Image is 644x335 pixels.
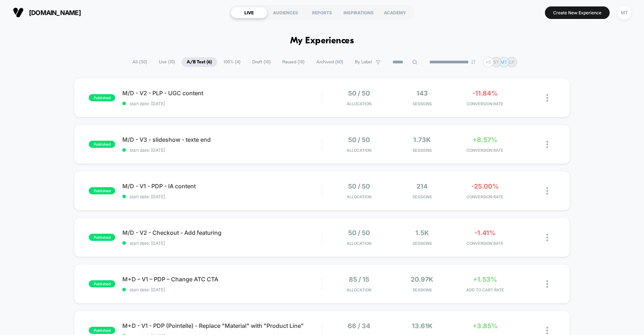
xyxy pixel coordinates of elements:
[474,229,496,237] span: -1.41%
[122,322,322,329] span: M+D - V1 - PDP (Pointelle) - Replace "Material" with "Product Line"
[413,136,431,144] span: 1.73k
[122,276,322,283] span: M+D – V1 – PDP – Change ATC CTA
[348,136,370,144] span: 50 / 50
[153,57,180,67] span: Live ( 10 )
[347,194,371,199] span: Allocation
[392,241,452,246] span: Sessions
[89,94,115,101] span: published
[122,101,322,106] span: start date: [DATE]
[89,141,115,148] span: published
[483,57,493,67] div: + 5
[455,101,515,106] span: CONVERSION RATE
[617,6,631,20] div: MT
[355,59,372,65] span: By Label
[546,141,548,148] img: close
[455,194,515,199] span: CONVERSION RATE
[415,229,429,237] span: 1.5k
[416,89,428,97] span: 143
[218,57,246,67] span: 100% ( 4 )
[247,57,276,67] span: Draft ( 10 )
[348,183,370,190] span: 50 / 50
[392,287,452,292] span: Sessions
[290,36,354,46] h1: My Experiences
[501,59,507,65] p: MT
[89,187,115,194] span: published
[231,7,267,18] div: LIVE
[455,241,515,246] span: CONVERSION RATE
[509,59,514,65] p: LP
[455,148,515,153] span: CONVERSION RATE
[411,276,433,283] span: 20.97k
[122,229,322,236] span: M/D - V2 - Checkout - Add featuring
[122,183,322,190] span: M/D - V1 - PDP - IA content
[122,136,322,143] span: M/D - V3 - slideshow - texte end
[347,101,371,106] span: Allocation
[546,94,548,102] img: close
[122,287,322,292] span: start date: [DATE]
[277,57,310,67] span: Paused ( 10 )
[89,234,115,241] span: published
[493,59,499,65] p: ST
[392,101,452,106] span: Sessions
[122,194,322,199] span: start date: [DATE]
[347,241,371,246] span: Allocation
[11,7,83,18] button: [DOMAIN_NAME]
[347,148,371,153] span: Allocation
[471,60,475,64] img: end
[347,287,371,292] span: Allocation
[472,89,498,97] span: -11.84%
[348,229,370,237] span: 50 / 50
[348,322,370,330] span: 66 / 34
[615,5,633,20] button: MT
[127,57,152,67] span: All ( 30 )
[122,147,322,153] span: start date: [DATE]
[546,234,548,241] img: close
[304,7,340,18] div: REPORTS
[473,322,498,330] span: +3.85%
[181,57,217,67] span: A/B Test ( 6 )
[122,241,322,246] span: start date: [DATE]
[471,183,499,190] span: -25.00%
[392,148,452,153] span: Sessions
[348,89,370,97] span: 50 / 50
[89,327,115,334] span: published
[340,7,377,18] div: INSPIRATIONS
[473,136,497,144] span: +8.57%
[473,276,497,283] span: +1.53%
[349,276,369,283] span: 85 / 15
[412,322,433,330] span: 13.61k
[267,7,304,18] div: AUDIENCES
[13,7,24,18] img: Visually logo
[546,327,548,334] img: close
[89,280,115,287] span: published
[122,89,322,97] span: M/D - V2 - PLP - UGC content
[416,183,428,190] span: 214
[546,280,548,288] img: close
[545,6,610,19] button: Create New Experience
[29,9,81,16] span: [DOMAIN_NAME]
[377,7,413,18] div: ACADEMY
[546,187,548,195] img: close
[311,57,348,67] span: Archived ( 60 )
[392,194,452,199] span: Sessions
[455,287,515,292] span: ADD TO CART RATE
